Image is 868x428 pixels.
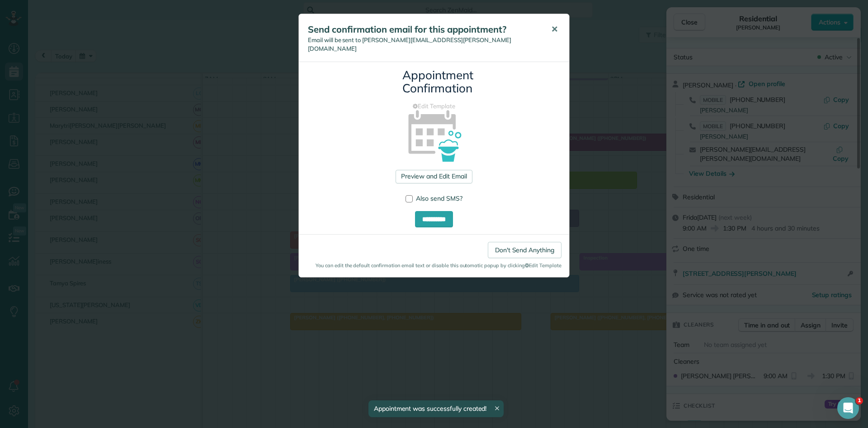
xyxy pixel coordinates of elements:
[856,397,863,404] span: 1
[307,262,561,269] small: You can edit the default confirmation email text or disable this automatic popup by clicking Edit...
[308,36,511,52] span: Email will be sent to [PERSON_NAME][EMAIL_ADDRESS][PERSON_NAME][DOMAIN_NAME]
[837,397,859,419] iframe: Intercom live chat
[394,94,475,175] img: appointment_confirmation_icon-141e34405f88b12ade42628e8c248340957700ab75a12ae832a8710e9b578dc5.png
[306,102,562,111] a: Edit Template
[488,242,561,258] a: Don't Send Anything
[368,400,504,417] div: Appointment was successfully created!
[402,69,466,95] h3: Appointment Confirmation
[551,24,558,34] span: ✕
[308,23,538,36] h5: Send confirmation email for this appointment?
[396,170,472,183] a: Preview and Edit Email
[416,194,462,202] span: Also send SMS?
